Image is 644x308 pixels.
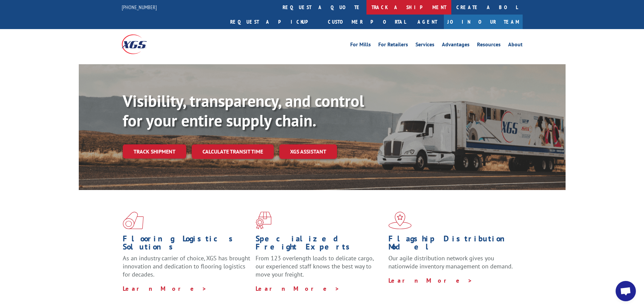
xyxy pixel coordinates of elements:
a: Advantages [442,42,470,49]
h1: Specialized Freight Experts [256,235,383,254]
a: About [508,42,523,49]
a: Calculate transit time [192,144,274,159]
a: Agent [411,15,444,29]
a: Learn More > [388,277,473,284]
a: Customer Portal [323,15,411,29]
img: xgs-icon-flagship-distribution-model-red [388,212,412,229]
a: [PHONE_NUMBER] [122,4,157,10]
a: Learn More > [256,285,340,292]
a: For Retailers [378,42,408,49]
div: Open chat [616,281,636,301]
a: Learn More > [123,285,207,292]
a: Request a pickup [225,15,323,29]
a: Resources [477,42,501,49]
img: xgs-icon-focused-on-flooring-red [256,212,271,229]
a: Join Our Team [444,15,523,29]
a: For Mills [350,42,371,49]
a: XGS ASSISTANT [279,144,337,159]
span: Our agile distribution network gives you nationwide inventory management on demand. [388,254,513,270]
span: As an industry carrier of choice, XGS has brought innovation and dedication to flooring logistics... [123,254,250,278]
b: Visibility, transparency, and control for your entire supply chain. [123,90,364,131]
h1: Flagship Distribution Model [388,235,516,254]
img: xgs-icon-total-supply-chain-intelligence-red [123,212,144,229]
h1: Flooring Logistics Solutions [123,235,251,254]
p: From 123 overlength loads to delicate cargo, our experienced staff knows the best way to move you... [256,254,383,284]
a: Services [415,42,434,49]
a: Track shipment [123,144,186,159]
